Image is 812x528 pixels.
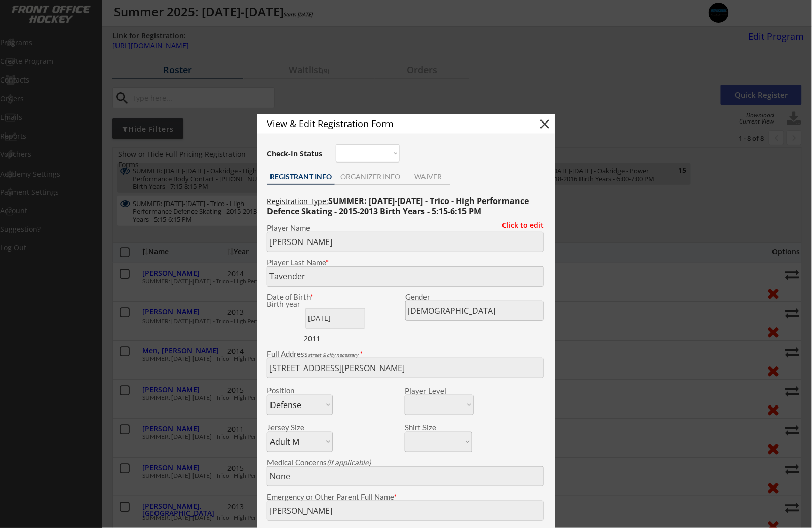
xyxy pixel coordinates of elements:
[267,195,531,216] strong: SUMMER: [DATE]-[DATE] - Trico - High Performance Defence Skating - 2015-2013 Birth Years - 5:15-6...
[308,352,358,358] em: street & city necessary
[267,259,544,266] div: Player Last Name
[267,301,330,308] div: Birth year
[335,173,406,180] div: ORGANIZER INFO
[327,458,371,467] em: (if applicable)
[267,150,325,157] div: Check-In Status
[405,387,474,395] div: Player Level
[267,459,544,466] div: Medical Concerns
[405,293,544,301] div: Gender
[267,358,544,378] input: Street, City, Province/State
[537,116,552,132] button: close
[267,350,544,358] div: Full Address
[267,119,520,128] div: View & Edit Registration Form
[267,387,319,394] div: Position
[267,301,330,308] div: We are transitioning the system to collect and store date of birth instead of just birth year to ...
[267,424,319,431] div: Jersey Size
[267,466,544,486] input: Allergies, injuries, etc.
[304,334,367,344] div: 2011
[267,173,335,180] div: REGISTRANT INFO
[267,493,544,501] div: Emergency or Other Parent Full Name
[494,222,544,229] div: Click to edit
[406,173,450,180] div: WAIVER
[267,293,333,301] div: Date of Birth
[405,424,457,431] div: Shirt Size
[267,224,544,232] div: Player Name
[267,196,328,206] u: Registration Type:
